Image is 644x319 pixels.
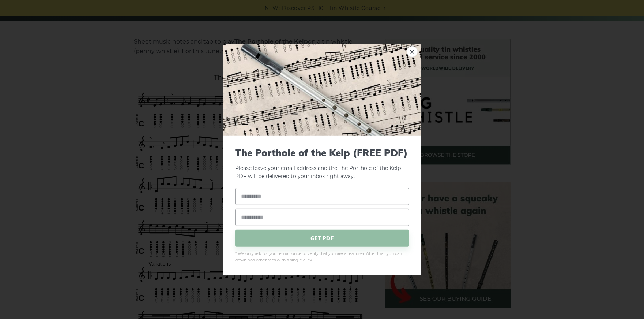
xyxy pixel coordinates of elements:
span: GET PDF [235,230,409,247]
span: The Porthole of the Kelp (FREE PDF) [235,147,409,158]
a: × [407,46,418,57]
span: * We only ask for your email once to verify that you are a real user. After that, you can downloa... [235,251,409,264]
img: Tin Whistle Tab Preview [223,44,421,135]
p: Please leave your email address and the The Porthole of the Kelp PDF will be delivered to your in... [235,147,409,181]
